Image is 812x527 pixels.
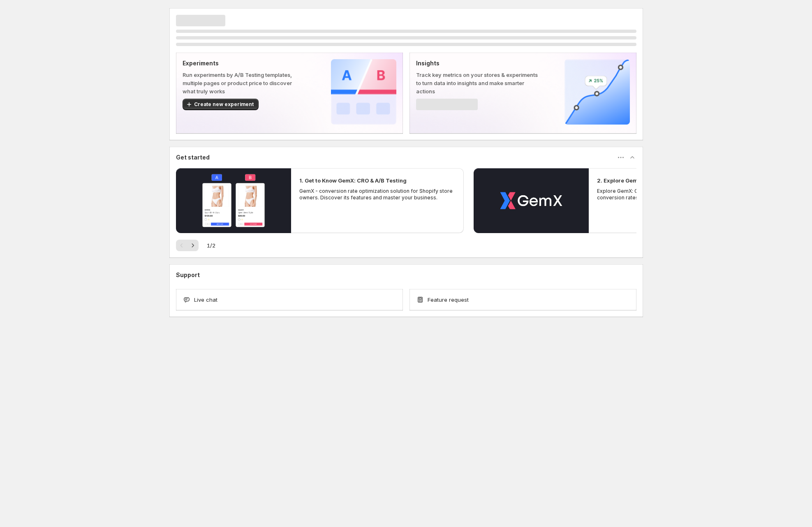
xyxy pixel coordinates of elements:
button: Play video [474,168,589,233]
p: Experiments [183,59,305,67]
span: Feature request [428,296,469,304]
h3: Get started [176,153,210,162]
p: GemX - conversion rate optimization solution for Shopify store owners. Discover its features and ... [299,188,456,201]
span: Live chat [194,296,217,304]
p: Explore GemX: CRO & A/B testing Use Cases to boost conversion rates and drive growth. [597,188,753,201]
h3: Support [176,271,200,279]
img: Insights [564,59,630,125]
span: 1 / 2 [207,241,215,250]
button: Play video [176,168,291,233]
img: Experiments [331,59,396,125]
h2: 1. Get to Know GemX: CRO & A/B Testing [299,176,407,185]
p: Track key metrics on your stores & experiments to turn data into insights and make smarter actions [416,71,538,95]
p: Run experiments by A/B Testing templates, multiple pages or product price to discover what truly ... [183,71,305,95]
button: Next [187,240,199,251]
span: Create new experiment [194,101,254,108]
h2: 2. Explore GemX: CRO & A/B Testing Use Cases [597,176,724,185]
p: Insights [416,59,538,67]
nav: Pagination [176,240,199,251]
button: Create new experiment [183,99,259,110]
